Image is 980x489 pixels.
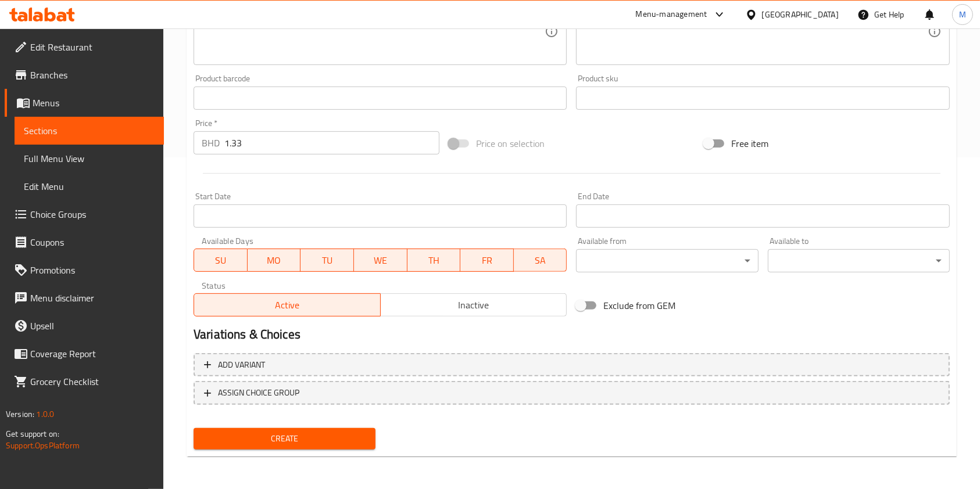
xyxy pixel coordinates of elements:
[354,249,407,272] button: WE
[30,291,155,305] span: Menu disclaimer
[15,172,164,200] a: Edit Menu
[15,117,164,145] a: Sections
[5,340,164,368] a: Coverage Report
[6,407,34,422] span: Version:
[514,249,567,272] button: SA
[380,293,567,317] button: Inactive
[5,228,164,256] a: Coupons
[476,136,545,150] span: Price on selection
[385,297,563,314] span: Inactive
[30,235,155,249] span: Coupons
[603,299,675,312] span: Exclude from GEM
[465,252,509,269] span: FR
[6,438,80,453] a: Support.OpsPlatform
[15,145,164,172] a: Full Menu View
[218,358,265,372] span: Add variant
[36,407,54,422] span: 1.0.0
[305,252,349,269] span: TU
[30,319,155,333] span: Upsell
[30,375,155,389] span: Grocery Checklist
[5,61,164,89] a: Branches
[194,249,248,272] button: SU
[24,152,155,166] span: Full Menu View
[5,284,164,312] a: Menu disclaimer
[30,40,155,54] span: Edit Restaurant
[5,312,164,340] a: Upsell
[199,252,243,269] span: SU
[202,136,220,150] p: BHD
[224,131,439,154] input: Please enter price
[762,8,839,21] div: [GEOGRAPHIC_DATA]
[5,33,164,61] a: Edit Restaurant
[731,136,768,150] span: Free item
[636,8,707,21] div: Menu-management
[24,179,155,193] span: Edit Menu
[30,347,155,361] span: Coverage Report
[5,89,164,117] a: Menus
[460,249,514,272] button: FR
[5,368,164,395] a: Grocery Checklist
[5,200,164,228] a: Choice Groups
[5,256,164,284] a: Promotions
[194,428,375,450] button: Create
[359,252,403,269] span: WE
[199,297,376,314] span: Active
[248,249,301,272] button: MO
[576,249,758,272] div: ​
[194,353,950,377] button: Add variant
[768,249,950,272] div: ​
[194,326,950,343] h2: Variations & Choices
[194,381,950,405] button: ASSIGN CHOICE GROUP
[33,96,155,110] span: Menus
[30,68,155,82] span: Branches
[6,426,59,441] span: Get support on:
[407,249,461,272] button: TH
[576,87,949,110] input: Please enter product sku
[194,293,381,317] button: Active
[412,252,456,269] span: TH
[194,87,567,110] input: Please enter product barcode
[959,8,966,21] span: M
[218,386,299,400] span: ASSIGN CHOICE GROUP
[252,252,296,269] span: MO
[30,263,155,277] span: Promotions
[301,249,354,272] button: TU
[24,124,155,138] span: Sections
[518,252,563,269] span: SA
[203,432,366,446] span: Create
[30,207,155,221] span: Choice Groups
